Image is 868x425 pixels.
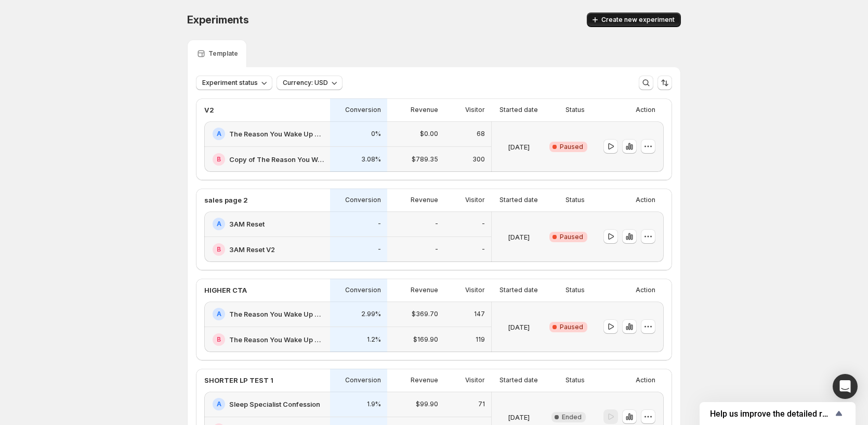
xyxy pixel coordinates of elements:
p: sales page 2 [204,195,248,205]
h2: A [217,130,221,138]
p: 71 [478,400,485,408]
p: Started date [499,196,538,204]
h2: B [217,155,221,164]
h2: The Reason You Wake Up at 3AM v3 [229,309,324,319]
p: 2.99% [361,310,381,318]
h2: Copy of The Reason You Wake Up At 3AM [229,154,324,165]
p: Revenue [411,106,438,114]
button: Sort the results [657,76,672,90]
h2: The Reason You Wake Up at 3AM v3.1 [229,334,324,345]
p: $0.00 [420,130,438,138]
p: - [482,220,485,228]
div: Open Intercom Messenger [833,374,858,399]
p: Started date [499,376,538,384]
h2: B [217,245,221,254]
p: - [482,245,485,254]
p: Revenue [411,286,438,294]
span: Help us improve the detailed report for A/B campaigns [710,409,833,419]
p: $369.70 [412,310,438,318]
span: Ended [562,413,582,421]
p: [DATE] [508,322,530,332]
p: $789.35 [412,155,438,164]
span: Paused [560,233,583,241]
p: Conversion [345,106,381,114]
p: 147 [474,310,485,318]
p: Status [565,286,585,294]
p: Action [636,196,655,204]
h2: Sleep Specialist Confession [229,399,320,409]
p: [DATE] [508,412,530,422]
p: Conversion [345,196,381,204]
span: Currency: USD [283,79,328,87]
p: V2 [204,105,214,115]
p: - [378,220,381,228]
p: 300 [472,155,485,164]
p: 3.08% [361,155,381,164]
p: Revenue [411,376,438,384]
p: Revenue [411,196,438,204]
p: Started date [499,286,538,294]
p: - [378,245,381,254]
p: Action [636,376,655,384]
p: Conversion [345,376,381,384]
span: Paused [560,323,583,331]
p: 1.2% [367,335,381,344]
h2: A [217,400,221,408]
p: SHORTER LP TEST 1 [204,375,273,385]
p: Visitor [465,286,485,294]
button: Experiment status [196,76,272,90]
p: Action [636,286,655,294]
span: Paused [560,143,583,151]
h2: A [217,310,221,318]
h2: A [217,220,221,228]
p: - [435,245,438,254]
p: 0% [371,130,381,138]
p: HIGHER CTA [204,285,247,295]
h2: 3AM Reset [229,219,265,229]
p: Status [565,196,585,204]
h2: 3AM Reset V2 [229,244,275,255]
span: Experiments [187,14,249,26]
h2: The Reason You Wake Up At 3AM [229,129,324,139]
p: Visitor [465,106,485,114]
p: 1.9% [367,400,381,408]
p: 68 [477,130,485,138]
button: Show survey - Help us improve the detailed report for A/B campaigns [710,407,845,420]
p: Status [565,376,585,384]
p: Status [565,106,585,114]
p: Template [208,49,238,58]
span: Create new experiment [601,16,675,24]
p: Started date [499,106,538,114]
p: $99.90 [416,400,438,408]
button: Currency: USD [277,76,343,90]
p: Visitor [465,376,485,384]
h2: B [217,335,221,344]
p: Conversion [345,286,381,294]
p: Visitor [465,196,485,204]
p: Action [636,106,655,114]
p: - [435,220,438,228]
p: 119 [476,335,485,344]
p: [DATE] [508,142,530,152]
button: Create new experiment [587,12,681,27]
p: $169.90 [413,335,438,344]
p: [DATE] [508,232,530,242]
span: Experiment status [202,79,258,87]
